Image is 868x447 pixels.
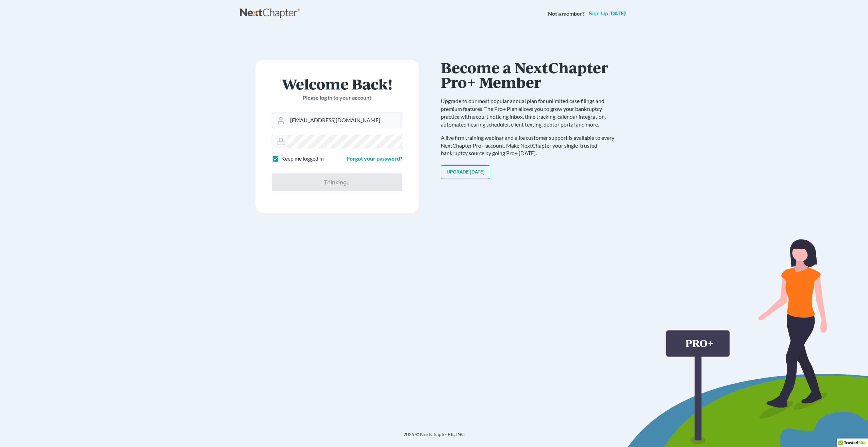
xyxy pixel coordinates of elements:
a: Sign up [DATE]! [587,11,628,16]
h1: Welcome Back! [272,77,402,91]
label: Keep me logged in [281,155,324,163]
p: Please log in to your account [272,94,402,102]
a: Forgot your password? [347,155,402,162]
div: 2025 © NextChapterBK, INC [240,431,628,443]
input: Thinking... [272,173,402,191]
h1: Become a NextChapter Pro+ Member [441,60,621,89]
p: A live firm training webinar and elite customer support is available to every NextChapter Pro+ ac... [441,134,621,158]
input: Email Address [287,113,402,128]
strong: Not a member? [548,10,585,18]
p: Upgrade to our most popular annual plan for unlimited case filings and premium features. The Pro+... [441,97,621,128]
a: Upgrade [DATE] [441,165,490,179]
